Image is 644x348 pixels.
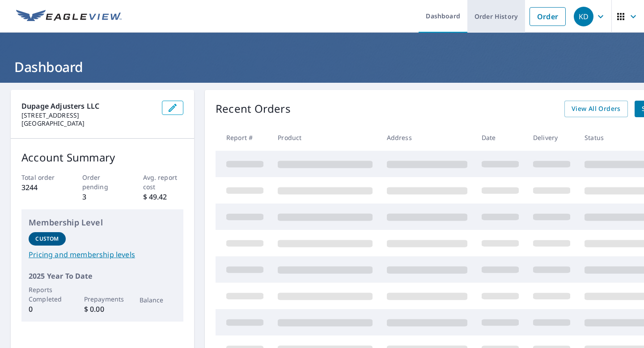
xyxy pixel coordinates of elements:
[21,182,62,193] p: 3244
[271,124,380,151] th: Product
[140,295,177,305] p: Balance
[11,58,633,76] h1: Dashboard
[530,7,566,26] a: Order
[574,7,593,26] div: KD
[564,101,628,117] a: View All Orders
[16,10,122,23] img: EV Logo
[82,173,123,191] p: Order pending
[475,124,526,151] th: Date
[29,216,176,229] p: Membership Level
[21,111,155,119] p: [STREET_ADDRESS]
[216,101,291,117] p: Recent Orders
[29,304,66,314] p: 0
[84,294,121,304] p: Prepayments
[526,124,577,151] th: Delivery
[21,101,155,111] p: Dupage Adjusters LLC
[35,235,59,243] p: Custom
[29,285,66,304] p: Reports Completed
[143,173,184,191] p: Avg. report cost
[21,119,155,127] p: [GEOGRAPHIC_DATA]
[143,191,184,202] p: $ 49.42
[84,304,121,314] p: $ 0.00
[29,249,176,260] a: Pricing and membership levels
[21,173,62,182] p: Total order
[21,149,183,166] p: Account Summary
[572,103,621,115] span: View All Orders
[82,191,123,202] p: 3
[216,124,271,151] th: Report #
[29,271,176,281] p: 2025 Year To Date
[380,124,475,151] th: Address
